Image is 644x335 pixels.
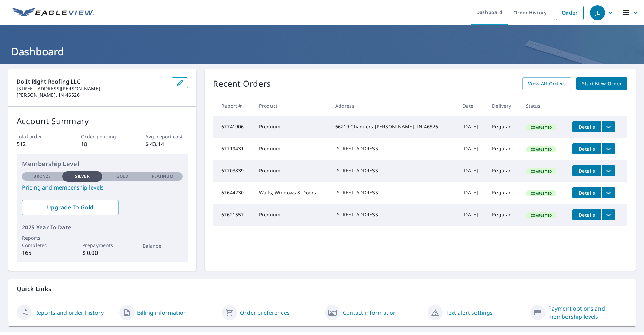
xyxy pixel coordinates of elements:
[335,145,452,152] div: [STREET_ADDRESS]
[487,138,520,160] td: Regular
[590,5,605,20] div: JL
[487,204,520,226] td: Regular
[335,189,452,196] div: [STREET_ADDRESS]
[487,160,520,182] td: Regular
[254,204,330,226] td: Premium
[254,182,330,204] td: Walls, Windows & Doors
[487,116,520,138] td: Regular
[17,86,166,92] p: [STREET_ADDRESS][PERSON_NAME]
[254,138,330,160] td: Premium
[12,8,94,18] img: EV Logo
[527,147,556,152] span: Completed
[446,309,493,317] a: Text alert settings
[572,209,601,220] button: detailsBtn-67621557
[572,187,601,198] button: detailsBtn-67644230
[75,173,90,180] p: Silver
[520,96,567,116] th: Status
[22,159,183,169] p: Membership Level
[457,96,487,116] th: Date
[601,209,615,220] button: filesDropdownBtn-67621557
[213,160,254,182] td: 67703839
[17,284,627,293] p: Quick Links
[601,121,615,132] button: filesDropdownBtn-67741906
[254,116,330,138] td: Premium
[81,133,124,140] p: Order pending
[22,223,183,231] p: 2025 Year To Date
[487,96,520,116] th: Delivery
[213,138,254,160] td: 67719431
[17,92,166,98] p: [PERSON_NAME], IN 46526
[576,123,597,130] span: Details
[457,204,487,226] td: [DATE]
[17,140,60,148] p: 512
[335,167,452,174] div: [STREET_ADDRESS]
[572,121,601,132] button: detailsBtn-67741906
[343,309,397,317] a: Contact information
[8,44,636,58] h1: Dashboard
[457,138,487,160] td: [DATE]
[22,183,183,192] a: Pricing and membership levels
[82,249,123,257] p: $ 0.00
[335,211,452,218] div: [STREET_ADDRESS]
[213,96,254,116] th: Report #
[17,77,166,86] p: Do It Right Roofing LLC
[152,173,174,180] p: Platinum
[28,204,113,211] span: Upgrade To Gold
[601,187,615,198] button: filesDropdownBtn-67644230
[22,234,62,249] p: Reports Completed
[457,160,487,182] td: [DATE]
[527,169,556,174] span: Completed
[145,133,188,140] p: Avg. report cost
[137,309,187,317] a: Billing information
[22,249,62,257] p: 165
[335,123,452,130] div: 66219 Chamfers [PERSON_NAME], IN 46526
[576,190,597,196] span: Details
[145,140,188,148] p: $ 43.14
[17,115,188,127] p: Account Summary
[213,116,254,138] td: 67741906
[576,77,627,90] a: Start New Order
[33,173,51,180] p: Bronze
[548,304,627,321] a: Payment options and membership levels
[254,96,330,116] th: Product
[457,182,487,204] td: [DATE]
[582,79,622,88] span: Start New Order
[240,309,290,317] a: Order preferences
[522,77,571,90] a: View All Orders
[572,165,601,176] button: detailsBtn-67703839
[143,242,183,249] p: Balance
[576,145,597,152] span: Details
[330,96,457,116] th: Address
[601,143,615,154] button: filesDropdownBtn-67719431
[457,116,487,138] td: [DATE]
[81,140,124,148] p: 18
[576,212,597,218] span: Details
[487,182,520,204] td: Regular
[34,309,104,317] a: Reports and order history
[528,79,566,88] span: View All Orders
[556,6,584,20] a: Order
[254,160,330,182] td: Premium
[116,173,128,180] p: Gold
[82,241,123,249] p: Prepayments
[213,182,254,204] td: 67644230
[527,213,556,218] span: Completed
[601,165,615,176] button: filesDropdownBtn-67703839
[213,204,254,226] td: 67621557
[17,133,60,140] p: Total order
[213,77,271,90] p: Recent Orders
[527,191,556,196] span: Completed
[572,143,601,154] button: detailsBtn-67719431
[22,200,119,215] a: Upgrade To Gold
[576,167,597,174] span: Details
[527,125,556,130] span: Completed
